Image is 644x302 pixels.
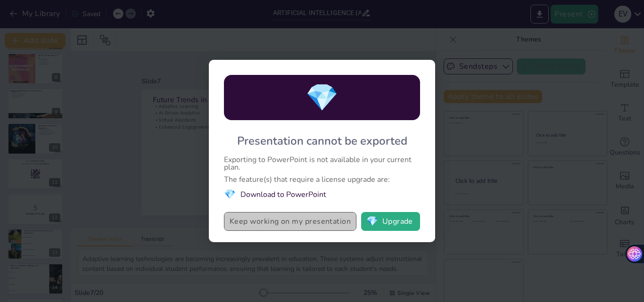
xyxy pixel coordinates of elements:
li: Download to PowerPoint [224,188,420,201]
div: Exporting to PowerPoint is not available in your current plan. [224,156,420,171]
button: Keep working on my presentation [224,212,356,231]
button: diamondUpgrade [361,212,420,231]
span: diamond [366,217,378,226]
div: Presentation cannot be exported [237,133,407,148]
span: diamond [224,188,236,201]
span: diamond [305,80,339,116]
div: The feature(s) that require a license upgrade are: [224,176,420,183]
